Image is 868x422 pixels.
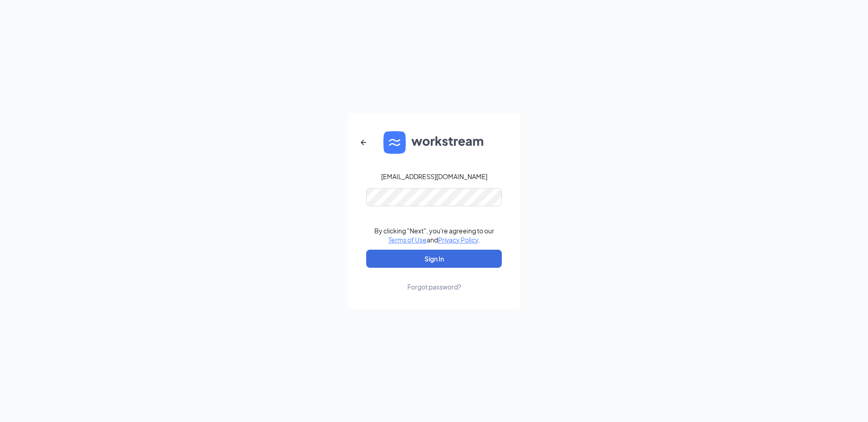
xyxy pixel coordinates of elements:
[388,236,427,244] a: Terms of Use
[374,226,494,244] div: By clicking "Next", you're agreeing to our and .
[353,132,374,153] button: ArrowLeftNew
[358,137,369,148] svg: ArrowLeftNew
[366,250,502,268] button: Sign In
[407,282,461,291] div: Forgot password?
[438,236,478,244] a: Privacy Policy
[381,172,487,181] div: [EMAIL_ADDRESS][DOMAIN_NAME]
[383,131,485,154] img: WS logo and Workstream text
[407,268,461,291] a: Forgot password?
